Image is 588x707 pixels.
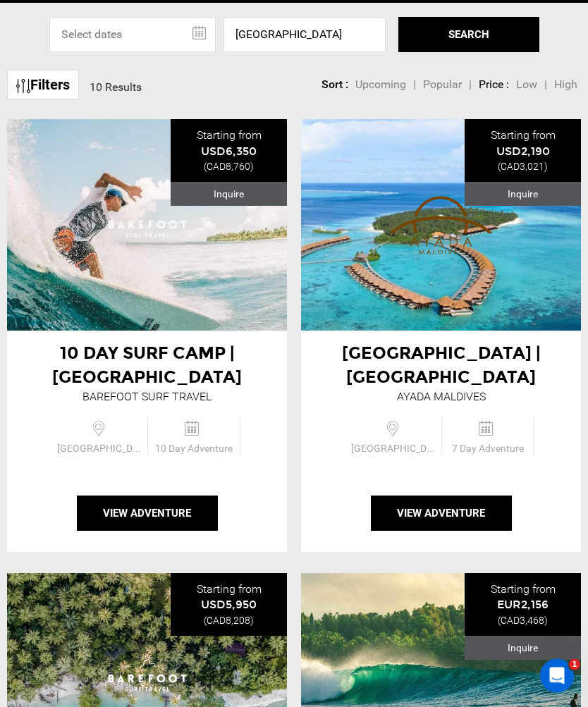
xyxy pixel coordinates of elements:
span: Starting from [197,583,262,596]
span: (CAD8,760) [204,161,254,173]
span: 1 [569,659,580,670]
img: btn-icon.svg [16,80,30,94]
span: [GEOGRAPHIC_DATA] [54,442,147,456]
span: [GEOGRAPHIC_DATA] [348,442,441,456]
span: EUR2,156 [497,598,549,612]
span: USD2,190 [496,145,550,159]
div: Inquire [171,183,287,207]
span: Starting from [197,129,262,142]
span: 10 Day Adventure [148,442,240,456]
img: images [94,180,200,271]
img: images [388,180,494,271]
div: Ayada Maldives [397,390,486,406]
span: [GEOGRAPHIC_DATA] | [GEOGRAPHIC_DATA] [342,343,541,388]
span: 10 Day Surf Camp | [GEOGRAPHIC_DATA] [52,343,242,388]
span: (CAD3,021) [498,161,548,173]
div: Inquire [465,637,581,660]
span: (CAD3,468) [498,615,548,627]
span: Popular [423,78,462,92]
input: Enter a location [223,18,386,53]
li: Price : [479,78,509,94]
span: Starting from [491,129,556,142]
span: (CAD8,208) [204,615,254,627]
span: USD5,950 [201,598,257,612]
button: View Adventure [371,496,512,531]
li: | [544,78,547,94]
span: Upcoming [355,78,406,92]
input: Select dates [49,18,216,53]
a: Filters [7,70,79,101]
span: Low [516,78,537,92]
button: SEARCH [398,18,539,53]
li: | [413,78,416,94]
span: High [554,78,577,92]
li: | [469,78,472,94]
span: Starting from [491,583,556,596]
div: Inquire [465,183,581,207]
span: USD6,350 [201,145,257,159]
span: 7 Day Adventure [442,442,534,456]
li: Sort : [321,78,348,94]
div: Barefoot Surf Travel [82,390,212,406]
button: View Adventure [77,496,218,531]
span: 10 Results [90,81,142,94]
iframe: Intercom live chat [540,659,574,693]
